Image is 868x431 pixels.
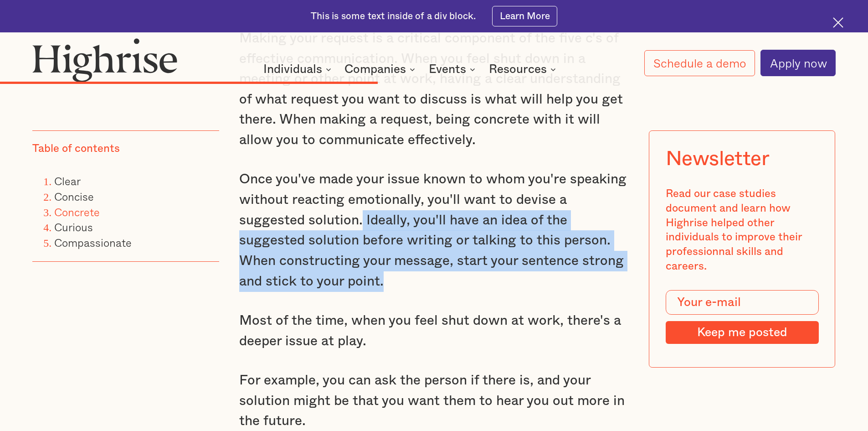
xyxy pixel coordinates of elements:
img: Cross icon [833,17,843,28]
a: Schedule a demo [644,50,755,76]
div: Companies [344,64,418,75]
div: Table of contents [32,142,120,156]
a: Compassionate [54,234,132,251]
div: Newsletter [666,147,770,171]
div: Companies [344,64,406,75]
div: Individuals [263,64,322,75]
input: Keep me posted [666,321,819,344]
a: Concise [54,188,94,205]
a: Concrete [54,203,100,220]
div: Individuals [263,64,334,75]
div: Resources [489,64,559,75]
p: Making your request is a critical component of the five c's of effective communication. When you ... [239,28,629,151]
div: Events [429,64,466,75]
a: Clear [54,172,81,189]
img: Highrise logo [32,38,177,82]
input: Your e-mail [666,290,819,315]
a: Learn More [492,6,557,26]
div: Events [429,64,478,75]
div: Resources [489,64,547,75]
div: Read our case studies document and learn how Highrise helped other individuals to improve their p... [666,187,819,274]
form: Modal Form [666,290,819,344]
p: Once you've made your issue known to whom you're speaking without reacting emotionally, you'll wa... [239,169,629,291]
div: This is some text inside of a div block. [311,10,476,23]
p: Most of the time, when you feel shut down at work, there's a deeper issue at play. [239,311,629,351]
a: Curious [54,218,93,235]
a: Apply now [760,50,836,76]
